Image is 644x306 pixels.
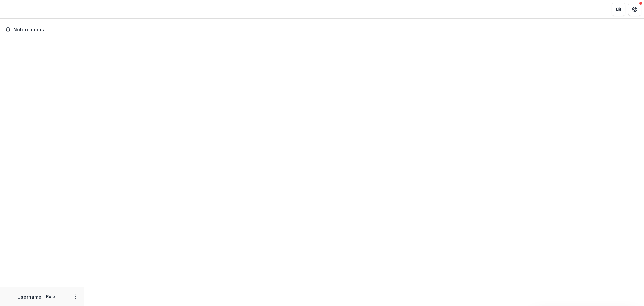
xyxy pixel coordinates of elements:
[3,24,81,35] button: Notifications
[44,294,57,300] p: Role
[13,27,78,33] span: Notifications
[628,3,641,16] button: Get Help
[612,3,625,16] button: Partners
[71,293,79,301] button: More
[17,293,41,300] p: Username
